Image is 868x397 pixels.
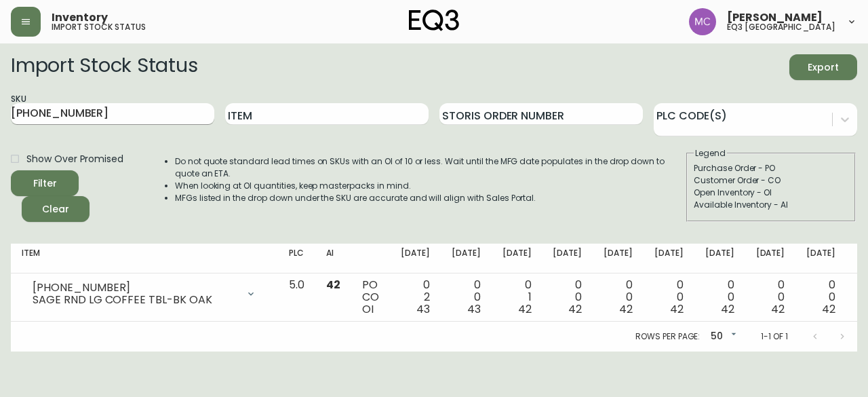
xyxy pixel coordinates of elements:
th: Item [11,244,278,273]
button: Export [789,54,857,80]
li: MFGs listed in the drop down under the SKU are accurate and will align with Sales Portal. [175,192,685,204]
p: 1-1 of 1 [761,330,788,343]
th: [DATE] [795,244,846,273]
span: Inventory [52,12,108,23]
legend: Legend [694,147,727,159]
th: [DATE] [644,244,694,273]
li: Do not quote standard lead times on SKUs with an OI of 10 or less. Wait until the MFG date popula... [175,155,685,180]
th: [DATE] [390,244,441,273]
div: 0 1 [502,279,532,316]
span: 42 [670,301,684,317]
img: logo [409,10,459,31]
span: 43 [416,301,430,317]
span: Export [800,59,846,76]
span: 42 [619,301,633,317]
span: 42 [822,301,835,317]
th: [DATE] [745,244,796,273]
span: 43 [467,301,481,317]
p: Rows per page: [635,330,700,343]
div: PO CO [362,279,379,316]
div: [PHONE_NUMBER]SAGE RND LG COFFEE TBL-BK OAK [22,279,267,309]
div: Purchase Order - PO [694,162,848,174]
span: [PERSON_NAME] [727,12,823,23]
div: 0 0 [654,279,684,316]
button: Filter [11,170,79,196]
th: [DATE] [694,244,745,273]
div: 0 0 [452,279,481,316]
span: Clear [33,201,79,218]
div: [PHONE_NUMBER] [33,282,237,294]
div: 0 2 [401,279,430,316]
td: 5.0 [278,273,315,322]
th: [DATE] [593,244,644,273]
span: 42 [518,301,532,317]
span: 42 [568,301,582,317]
div: 50 [705,326,739,348]
div: 0 0 [705,279,734,316]
span: 42 [771,301,785,317]
span: OI [362,301,374,317]
div: Customer Order - CO [694,174,848,187]
span: Show Over Promised [26,152,123,166]
img: 6dbdb61c5655a9a555815750a11666cc [689,8,716,35]
th: AI [315,244,351,273]
button: Clear [22,196,90,222]
li: When looking at OI quantities, keep masterpacks in mind. [175,180,685,192]
h5: eq3 [GEOGRAPHIC_DATA] [727,23,835,31]
div: Available Inventory - AI [694,199,848,211]
th: PLC [278,244,315,273]
h5: import stock status [52,23,146,31]
div: 0 0 [604,279,633,316]
th: [DATE] [542,244,593,273]
div: SAGE RND LG COFFEE TBL-BK OAK [33,294,237,306]
div: 0 0 [553,279,582,316]
div: 0 0 [756,279,785,316]
span: 42 [326,277,340,292]
th: [DATE] [441,244,492,273]
th: [DATE] [492,244,542,273]
div: Open Inventory - OI [694,187,848,199]
div: 0 0 [806,279,835,316]
h2: Import Stock Status [11,54,197,80]
span: 42 [721,301,734,317]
